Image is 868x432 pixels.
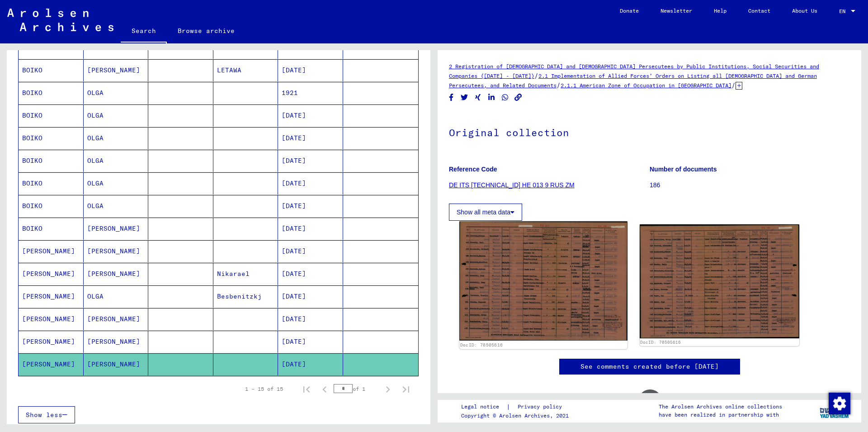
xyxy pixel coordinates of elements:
a: Privacy policy [510,402,573,412]
mat-cell: [PERSON_NAME] [19,331,84,353]
b: Reference Code [449,166,497,173]
mat-cell: BOIKO [19,59,84,81]
a: DE ITS [TECHNICAL_ID] HE 013 9 RUS ZM [449,181,575,189]
a: Legal notice [461,402,506,412]
mat-cell: OLGA [84,172,149,195]
mat-cell: BOIKO [19,172,84,195]
button: Share on WhatsApp [500,92,510,103]
mat-cell: [DATE] [278,353,343,375]
mat-cell: [PERSON_NAME] [84,331,149,353]
span: EN [839,8,849,14]
span: / [534,71,538,80]
mat-cell: [DATE] [278,104,343,127]
div: 1 – 15 of 15 [245,385,283,393]
mat-cell: LETAWA [213,59,278,81]
button: Show less [18,406,75,423]
mat-cell: [DATE] [278,172,343,195]
mat-cell: Besbenitzkj [213,285,278,308]
img: Arolsen_neg.svg [7,9,113,31]
mat-cell: OLGA [84,82,149,104]
a: 2 Registration of [DEMOGRAPHIC_DATA] and [DEMOGRAPHIC_DATA] Persecutees by Public Institutions, S... [449,63,819,79]
mat-cell: Nikarael [213,263,278,285]
mat-cell: BOIKO [19,82,84,104]
a: DocID: 70505616 [460,342,503,348]
mat-cell: BOIKO [19,127,84,149]
mat-cell: [DATE] [278,195,343,217]
span: / [731,81,736,89]
mat-cell: BOIKO [19,104,84,127]
mat-cell: [DATE] [278,263,343,285]
mat-cell: [DATE] [278,331,343,353]
p: The Arolsen Archives online collections [659,403,782,411]
p: Copyright © Arolsen Archives, 2021 [461,412,573,420]
button: Share on Facebook [447,92,456,103]
mat-cell: [DATE] [278,240,343,262]
button: Next page [379,380,397,398]
mat-cell: [DATE] [278,308,343,330]
img: 002.jpg [640,224,800,338]
mat-cell: [DATE] [278,285,343,308]
mat-cell: [PERSON_NAME] [19,308,84,330]
mat-cell: [DATE] [278,127,343,149]
a: Browse archive [167,20,245,42]
button: Share on LinkedIn [487,92,496,103]
mat-cell: BOIKO [19,195,84,217]
mat-cell: OLGA [84,127,149,149]
mat-cell: [PERSON_NAME] [84,240,149,262]
div: | [461,402,573,412]
button: Share on Xing [473,92,483,103]
a: See comments created before [DATE] [580,362,719,371]
mat-cell: 1921 [278,82,343,104]
mat-cell: [PERSON_NAME] [19,240,84,262]
button: Previous page [316,380,334,398]
a: 2.1 Implementation of Allied Forces’ Orders on Listing all [DEMOGRAPHIC_DATA] and German Persecut... [449,72,817,89]
mat-cell: [PERSON_NAME] [19,353,84,375]
img: yv_logo.png [818,399,852,422]
button: Share on Twitter [460,92,469,103]
a: DocID: 70505616 [640,340,681,345]
button: First page [297,380,316,398]
mat-cell: [DATE] [278,150,343,172]
button: Show all meta data [449,204,522,221]
img: Change consent [829,393,850,414]
a: Search [121,20,167,43]
mat-cell: OLGA [84,104,149,127]
span: Show less [26,411,62,419]
mat-cell: [PERSON_NAME] [19,285,84,308]
a: 2.1.1 American Zone of Occupation in [GEOGRAPHIC_DATA] [561,82,731,89]
p: have been realized in partnership with [659,411,782,419]
button: Copy link [514,92,523,103]
button: Last page [397,380,415,398]
mat-cell: BOIKO [19,150,84,172]
mat-cell: OLGA [84,195,149,217]
mat-cell: [PERSON_NAME] [84,353,149,375]
mat-cell: [DATE] [278,218,343,240]
mat-cell: [PERSON_NAME] [19,263,84,285]
h1: Original collection [449,112,850,152]
mat-cell: BOIKO [19,218,84,240]
mat-cell: OLGA [84,285,149,308]
mat-cell: [DATE] [278,59,343,81]
mat-cell: [PERSON_NAME] [84,308,149,330]
mat-cell: OLGA [84,150,149,172]
p: 186 [650,180,850,190]
mat-cell: [PERSON_NAME] [84,263,149,285]
mat-cell: [PERSON_NAME] [84,218,149,240]
span: / [557,81,561,89]
div: of 1 [334,385,379,393]
mat-cell: [PERSON_NAME] [84,59,149,81]
img: 001.jpg [459,221,627,341]
b: Number of documents [650,166,717,173]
